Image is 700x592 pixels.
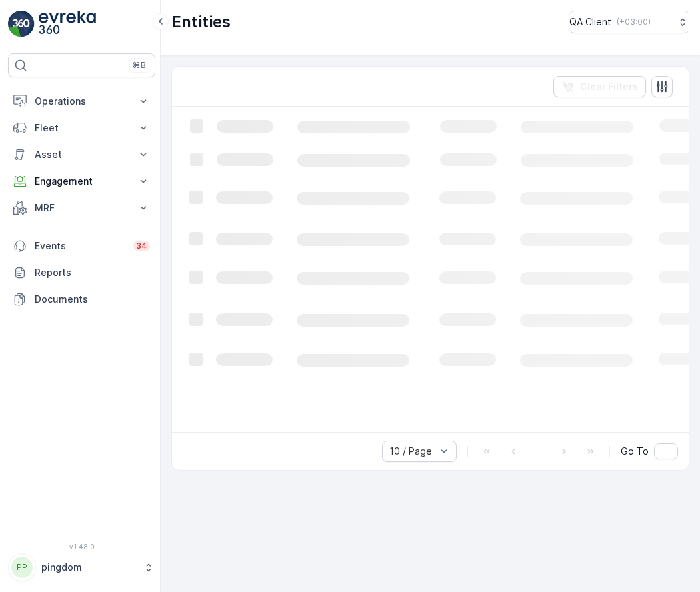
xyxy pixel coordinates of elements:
[39,11,96,37] img: logo_light-DOdMpM7g.png
[41,561,137,574] p: pingdom
[569,15,611,29] p: QA Client
[569,11,689,33] button: QA Client(+03:00)
[35,239,125,253] p: Events
[133,60,146,71] p: ⌘B
[35,201,129,215] p: MRF
[8,553,155,581] button: PPpingdom
[171,11,231,33] p: Entities
[35,148,129,161] p: Asset
[8,259,155,286] a: Reports
[580,80,638,93] p: Clear Filters
[8,115,155,141] button: Fleet
[136,241,147,251] p: 34
[35,293,150,306] p: Documents
[553,76,646,97] button: Clear Filters
[8,88,155,115] button: Operations
[621,445,649,458] span: Go To
[35,266,150,279] p: Reports
[8,233,155,259] a: Events34
[35,95,129,108] p: Operations
[8,286,155,313] a: Documents
[8,11,35,37] img: logo
[8,195,155,221] button: MRF
[617,17,651,27] p: ( +03:00 )
[8,141,155,168] button: Asset
[8,543,155,551] span: v 1.48.0
[35,121,129,135] p: Fleet
[35,175,129,188] p: Engagement
[8,168,155,195] button: Engagement
[11,557,33,578] div: PP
